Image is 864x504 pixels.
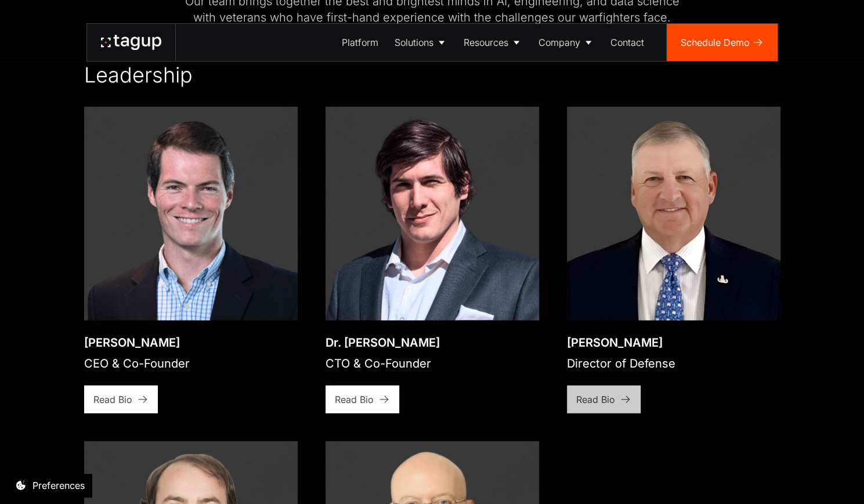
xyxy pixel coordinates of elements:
div: Platform [342,35,378,49]
a: Read Bio [326,386,399,413]
h2: Leadership [84,63,193,88]
div: Contact [610,35,644,49]
a: Company [530,24,602,61]
a: Contact [602,24,652,61]
a: Platform [334,24,386,61]
div: Solutions [395,35,433,49]
a: Read Bio [84,386,158,413]
div: [PERSON_NAME] [567,334,675,351]
div: Read Bio [93,393,132,406]
a: Open bio popup [84,107,298,321]
div: Schedule Demo [681,35,750,49]
div: Read Bio [335,393,374,406]
div: CTO & Co-Founder [326,355,440,372]
img: Jon Garrity [84,107,298,321]
img: Dr. Will Vega-Brown [326,107,539,321]
a: Open bio popup [567,107,780,321]
img: Paul Plemmons [567,107,780,321]
a: Resources [456,24,530,61]
div: Read Bio [576,393,615,406]
div: Resources [464,35,508,49]
div: Dr. [PERSON_NAME] [326,334,440,351]
a: Open bio popup [326,107,539,321]
div: Company [538,35,580,49]
div: Director of Defense [567,355,675,372]
a: Read Bio [567,386,641,413]
div: Open bio popup [566,320,567,321]
a: Solutions [386,24,456,61]
div: CEO & Co-Founder [84,355,190,372]
div: [PERSON_NAME] [84,334,190,351]
div: Preferences [32,478,85,492]
div: Open bio popup [325,320,326,321]
a: Schedule Demo [667,24,778,61]
div: Open bio popup [84,320,84,321]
